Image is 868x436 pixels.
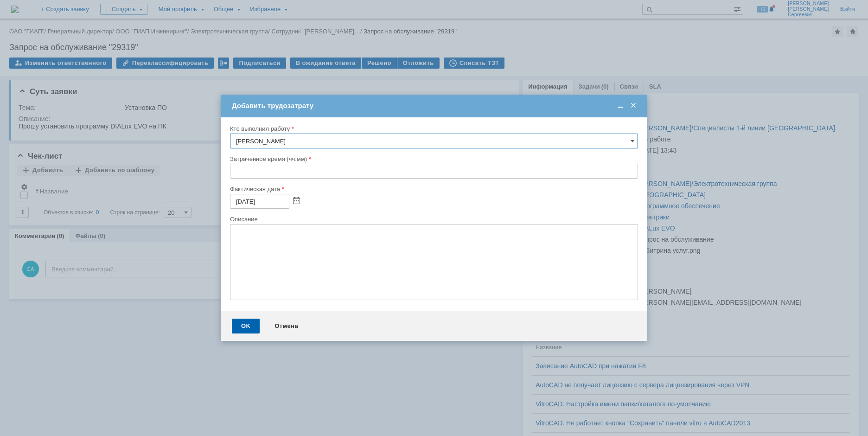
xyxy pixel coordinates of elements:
[616,102,625,110] span: Свернуть (Ctrl + M)
[230,216,636,222] div: Описание
[230,156,636,162] div: Затраченное время (чч:мм)
[230,126,636,132] div: Кто выполнил работу
[232,102,638,110] div: Добавить трудозатрату
[629,102,638,110] span: Закрыть
[230,186,636,192] div: Фактическая дата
